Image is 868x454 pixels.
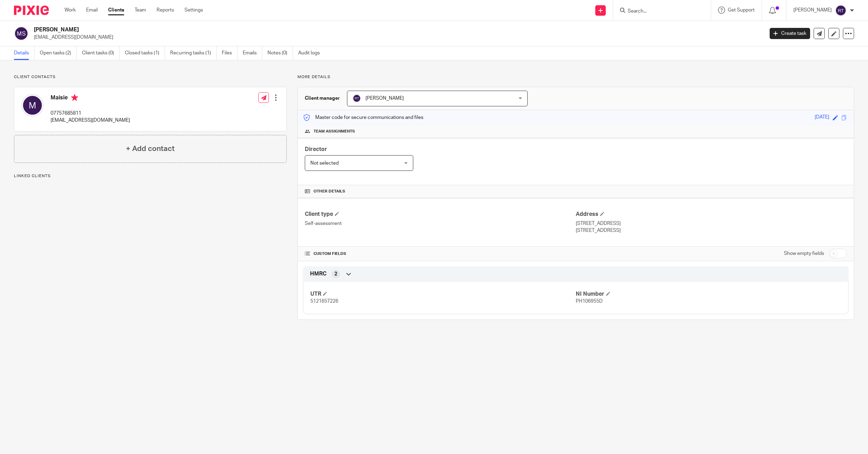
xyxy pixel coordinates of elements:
[51,94,130,103] h4: Maisie
[298,46,325,60] a: Audit logs
[576,220,847,227] p: [STREET_ADDRESS]
[126,143,175,154] h4: + Add contact
[314,189,345,194] span: Other details
[51,117,130,124] p: [EMAIL_ADDRESS][DOMAIN_NAME]
[82,46,120,60] a: Client tasks (0)
[793,7,832,14] p: [PERSON_NAME]
[576,299,603,304] span: PH106955D
[815,114,829,122] div: [DATE]
[21,94,44,116] img: svg%3E
[303,114,423,121] p: Master code for secure communications and files
[71,94,78,101] i: Primary
[14,74,287,80] p: Client contacts
[135,7,146,14] a: Team
[314,129,355,134] span: Team assignments
[576,211,847,218] h4: Address
[728,8,755,13] span: Get Support
[108,7,124,14] a: Clients
[243,46,262,60] a: Emails
[310,299,338,304] span: 5121657226
[34,34,759,41] p: [EMAIL_ADDRESS][DOMAIN_NAME]
[157,7,174,14] a: Reports
[353,94,361,103] img: svg%3E
[310,290,576,298] h4: UTR
[310,270,326,278] span: HMRC
[14,173,287,179] p: Linked clients
[365,96,404,101] span: [PERSON_NAME]
[222,46,237,60] a: Files
[51,110,130,117] p: 07757685811
[576,227,847,234] p: [STREET_ADDRESS]
[184,7,203,14] a: Settings
[835,5,846,16] img: svg%3E
[40,46,77,60] a: Open tasks (2)
[627,8,690,15] input: Search
[784,250,824,257] label: Show empty fields
[334,271,337,278] span: 2
[267,46,293,60] a: Notes (0)
[576,290,841,298] h4: NI Number
[305,220,576,227] p: Self-assessment
[86,7,98,14] a: Email
[305,211,576,218] h4: Client type
[770,28,810,39] a: Create task
[65,7,76,14] a: Work
[310,161,339,166] span: Not selected
[14,26,29,41] img: svg%3E
[125,46,165,60] a: Closed tasks (1)
[305,95,340,102] h3: Client manager
[305,146,327,152] span: Director
[34,26,614,33] h2: [PERSON_NAME]
[305,251,576,257] h4: CUSTOM FIELDS
[170,46,217,60] a: Recurring tasks (1)
[297,74,854,80] p: More details
[14,46,35,60] a: Details
[14,6,49,15] img: Pixie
